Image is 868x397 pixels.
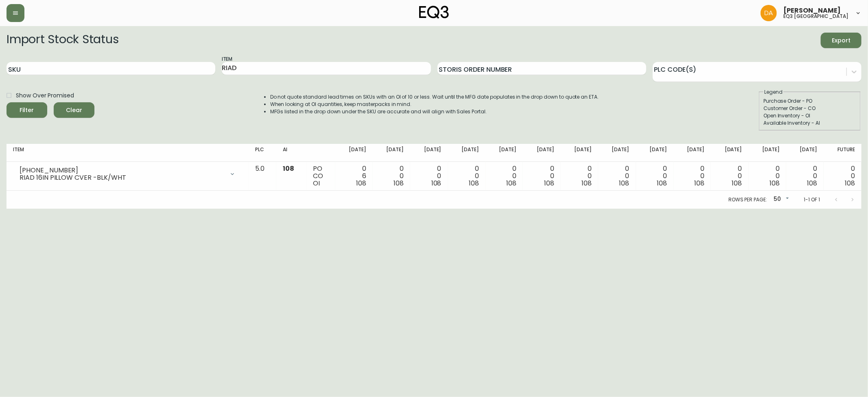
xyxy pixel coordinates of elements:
[16,91,74,100] span: Show Over Promised
[249,144,276,162] th: PLC
[373,144,410,162] th: [DATE]
[419,6,449,19] img: logo
[523,144,560,162] th: [DATE]
[20,105,34,115] div: Filter
[821,33,861,48] button: Export
[728,196,767,203] p: Rows per page:
[270,93,599,101] li: Do not quote standard lead times on SKUs with an OI of 10 or less. Wait until the MFG date popula...
[845,179,855,188] span: 108
[20,174,224,181] div: RIAD 16IN PILLOW CVER -BLK/WHT
[20,167,224,174] div: [PHONE_NUMBER]
[643,165,667,187] div: 0 0
[763,105,856,112] div: Customer Order - CO
[7,102,47,118] button: Filter
[807,179,817,188] span: 108
[636,144,673,162] th: [DATE]
[469,179,479,188] span: 108
[492,165,516,187] div: 0 0
[711,144,748,162] th: [DATE]
[680,165,704,187] div: 0 0
[283,164,294,173] span: 108
[717,165,742,187] div: 0 0
[356,179,366,188] span: 108
[13,165,242,183] div: [PHONE_NUMBER]RIAD 16IN PILLOW CVER -BLK/WHT
[485,144,523,162] th: [DATE]
[410,144,448,162] th: [DATE]
[60,105,88,115] span: Clear
[793,165,817,187] div: 0 0
[313,179,320,188] span: OI
[448,144,485,162] th: [DATE]
[783,14,848,19] h5: eq3 [GEOGRAPHIC_DATA]
[763,119,856,127] div: Available Inventory - AI
[755,165,780,187] div: 0 0
[506,179,516,188] span: 108
[7,144,249,162] th: Item
[657,179,667,188] span: 108
[529,165,554,187] div: 0 0
[732,179,742,188] span: 108
[561,144,598,162] th: [DATE]
[270,108,599,115] li: MFGs listed in the drop down under the SKU are accurate and will align with Sales Portal.
[431,179,442,188] span: 108
[54,102,94,118] button: Clear
[804,196,820,203] p: 1-1 of 1
[249,162,276,191] td: 5.0
[455,165,479,187] div: 0 0
[598,144,636,162] th: [DATE]
[567,165,592,187] div: 0 0
[749,144,786,162] th: [DATE]
[379,165,404,187] div: 0 0
[770,193,791,206] div: 50
[582,179,592,188] span: 108
[761,5,777,21] img: dd1a7e8db21a0ac8adbf82b84ca05374
[783,7,841,14] span: [PERSON_NAME]
[694,179,704,188] span: 108
[830,165,855,187] div: 0 0
[342,165,366,187] div: 0 6
[605,165,629,187] div: 0 0
[763,97,856,105] div: Purchase Order - PO
[276,144,306,162] th: AI
[827,35,855,46] span: Export
[335,144,373,162] th: [DATE]
[824,144,861,162] th: Future
[673,144,711,162] th: [DATE]
[270,101,599,108] li: When looking at OI quantities, keep masterpacks in mind.
[394,179,404,188] span: 108
[313,165,328,187] div: PO CO
[763,88,783,96] legend: Legend
[7,33,118,48] h2: Import Stock Status
[544,179,554,188] span: 108
[417,165,441,187] div: 0 0
[763,112,856,119] div: Open Inventory - OI
[619,179,630,188] span: 108
[770,179,780,188] span: 108
[786,144,824,162] th: [DATE]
